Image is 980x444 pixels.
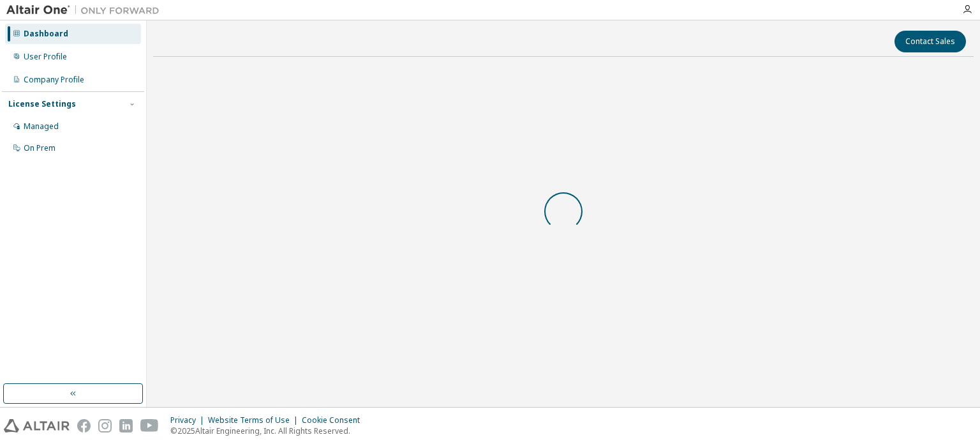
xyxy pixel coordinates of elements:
[24,121,59,132] div: Managed
[208,415,302,425] div: Website Terms of Use
[4,419,70,433] img: altair_logo.svg
[170,415,208,425] div: Privacy
[24,75,84,85] div: Company Profile
[98,419,112,433] img: instagram.svg
[170,425,367,436] p: © 2025 Altair Engineering, Inc. All Rights Reserved.
[24,29,68,39] div: Dashboard
[6,4,166,17] img: Altair One
[8,99,76,109] div: License Settings
[77,419,91,433] img: facebook.svg
[302,415,367,425] div: Cookie Consent
[24,143,56,153] div: On Prem
[119,419,133,433] img: linkedin.svg
[24,52,67,62] div: User Profile
[895,31,966,52] button: Contact Sales
[140,419,159,433] img: youtube.svg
